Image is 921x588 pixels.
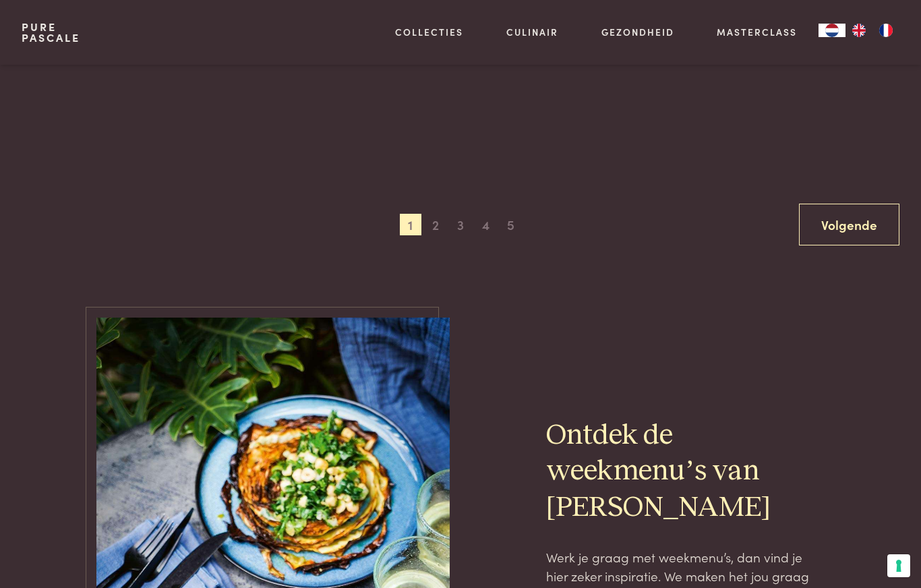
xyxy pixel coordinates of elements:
[872,24,899,37] a: FR
[799,204,899,246] a: Volgende
[845,24,899,37] ul: Language list
[819,24,899,37] aside: Language selected: Nederlands
[400,214,421,235] span: 1
[546,418,825,525] h2: Ontdek de weekmenu’s van [PERSON_NAME]
[819,24,845,37] div: Language
[425,214,446,235] span: 2
[500,214,521,235] span: 5
[819,24,845,37] a: NL
[475,214,496,235] span: 4
[506,25,558,39] a: Culinair
[887,554,910,577] button: Uw voorkeuren voor toestemming voor trackingtechnologieën
[601,25,674,39] a: Gezondheid
[717,25,797,39] a: Masterclass
[22,22,80,43] a: PurePascale
[845,24,872,37] a: EN
[395,25,463,39] a: Collecties
[450,214,471,235] span: 3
